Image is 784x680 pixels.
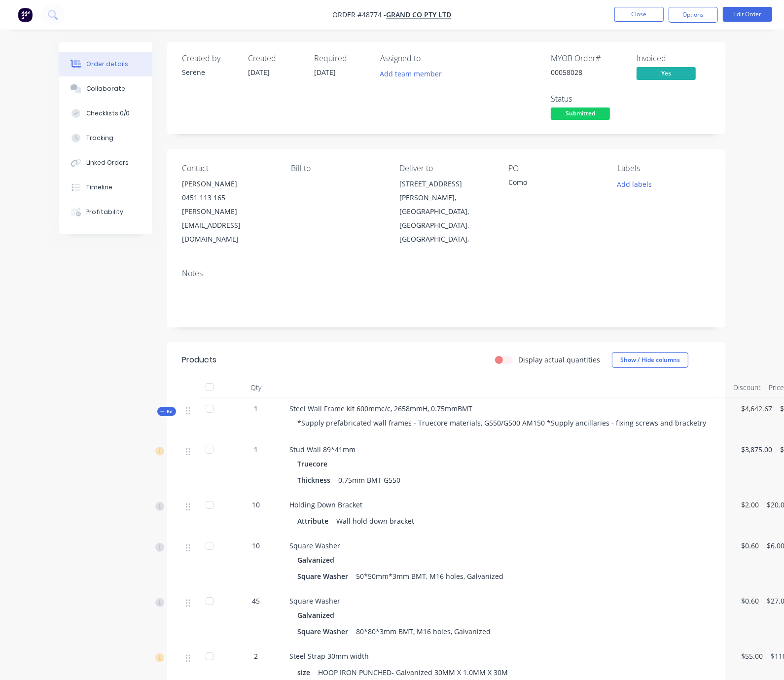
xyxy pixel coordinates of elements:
[182,54,236,63] div: Created by
[289,445,356,454] span: Stud Wall 89*41mm
[86,183,112,192] div: Timeline
[297,473,334,487] div: Thickness
[86,134,113,143] div: Tracking
[182,354,216,366] div: Products
[669,7,718,23] button: Options
[297,514,332,528] div: Attribute
[289,541,340,550] span: Square Washer
[741,500,759,510] span: $2.00
[86,158,129,167] div: Linked Orders
[252,500,260,510] span: 10
[332,514,418,528] div: Wall hold down bracket
[182,205,275,246] div: [PERSON_NAME][EMAIL_ADDRESS][DOMAIN_NAME]
[160,408,173,415] span: Kit
[254,651,258,661] span: 2
[297,553,338,567] div: Galvanized
[289,404,472,413] span: Steel Wall Frame kit 600mmc/c, 2658mmH, 0.75mmBMT
[400,205,493,246] div: [GEOGRAPHIC_DATA], [GEOGRAPHIC_DATA], [GEOGRAPHIC_DATA],
[86,109,130,118] div: Checklists 0/0
[637,54,711,63] div: Invoiced
[59,52,152,76] button: Order details
[314,54,368,63] div: Required
[297,665,314,680] div: size
[400,164,493,173] div: Deliver to
[375,67,447,80] button: Add team member
[297,418,706,428] span: *Supply prefabricated wall frames - Truecore materials, G550/G500 AM150 *Supply ancillaries - fix...
[723,7,772,22] button: Edit Order
[729,378,765,397] div: Discount
[157,407,176,416] div: Kit
[637,67,696,79] span: Yes
[741,444,772,455] span: $3,875.00
[297,608,338,622] div: Galvanized
[182,67,236,77] div: Serene
[59,150,152,175] button: Linked Orders
[254,444,258,455] span: 1
[334,473,404,487] div: 0.75mm BMT G550
[289,651,369,661] span: Steel Strap 30mm width
[289,596,340,606] span: Square Washer
[400,177,493,205] div: [STREET_ADDRESS][PERSON_NAME],
[551,94,625,104] div: Status
[59,200,152,224] button: Profitability
[400,177,493,246] div: [STREET_ADDRESS][PERSON_NAME],[GEOGRAPHIC_DATA], [GEOGRAPHIC_DATA], [GEOGRAPHIC_DATA],
[741,540,759,551] span: $0.60
[182,164,275,173] div: Contact
[551,54,625,63] div: MYOB Order #
[741,596,759,606] span: $0.60
[59,101,152,126] button: Checklists 0/0
[86,84,125,93] div: Collaborate
[387,10,452,20] a: Grand Co Pty Ltd
[252,540,260,551] span: 10
[612,352,688,368] button: Show / Hide columns
[617,164,711,173] div: Labels
[291,164,384,173] div: Bill to
[741,651,763,661] span: $55.00
[248,54,302,63] div: Created
[352,624,495,639] div: 80*80*3mm BMT, M16 holes, Galvanized
[297,457,331,471] div: Truecore
[314,68,336,77] span: [DATE]
[380,54,479,63] div: Assigned to
[182,269,711,278] div: Notes
[182,177,275,191] div: [PERSON_NAME]
[518,355,600,365] label: Display actual quantities
[86,60,128,69] div: Order details
[59,175,152,200] button: Timeline
[252,596,260,606] span: 45
[254,403,258,414] span: 1
[59,76,152,101] button: Collaborate
[248,68,270,77] span: [DATE]
[182,177,275,246] div: [PERSON_NAME]0451 113 165[PERSON_NAME][EMAIL_ADDRESS][DOMAIN_NAME]
[508,164,602,173] div: PO
[289,500,362,509] span: Holding Down Bracket
[18,7,33,22] img: Factory
[614,7,664,22] button: Close
[86,208,123,216] div: Profitability
[297,569,352,583] div: Square Washer
[59,126,152,150] button: Tracking
[226,378,285,397] div: Qty
[333,10,387,20] span: Order #48774 -
[314,665,512,680] div: HOOP IRON PUNCHED- Galvanized 30MM X 1.0MM X 30M
[551,107,610,120] span: Submitted
[352,569,507,583] div: 50*50mm*3mm BMT, M16 holes, Galvanized
[297,624,352,639] div: Square Washer
[612,177,657,190] button: Add labels
[741,403,772,414] span: $4,642.67
[182,191,275,205] div: 0451 113 165
[551,67,625,77] div: 00058028
[551,107,610,122] button: Submitted
[380,67,447,80] button: Add team member
[508,177,602,191] div: Como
